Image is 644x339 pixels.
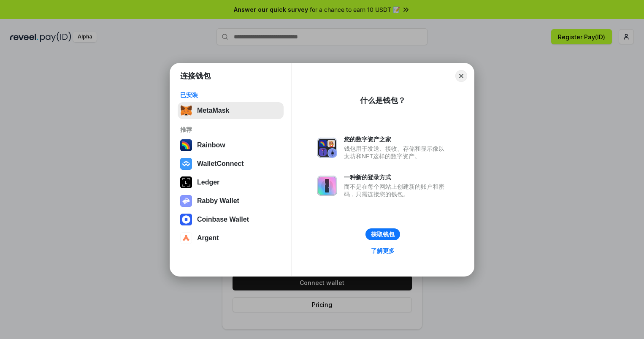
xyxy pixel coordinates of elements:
div: WalletConnect [197,160,244,168]
div: 了解更多 [371,247,395,255]
button: Rabby Wallet [178,193,284,209]
div: Rabby Wallet [197,197,239,205]
div: 获取钱包 [371,231,395,238]
div: Rainbow [197,141,225,149]
img: svg+xml,%3Csvg%20xmlns%3D%22http%3A%2F%2Fwww.w3.org%2F2000%2Fsvg%22%20fill%3D%22none%22%20viewBox... [317,176,337,196]
button: WalletConnect [178,155,284,172]
div: Ledger [197,179,219,186]
h1: 连接钱包 [180,71,211,81]
img: svg+xml,%3Csvg%20width%3D%2228%22%20height%3D%2228%22%20viewBox%3D%220%200%2028%2028%22%20fill%3D... [180,214,192,225]
button: Coinbase Wallet [178,211,284,228]
button: Rainbow [178,137,284,154]
div: Coinbase Wallet [197,216,249,223]
div: Argent [197,234,219,242]
button: Close [455,70,467,82]
button: Ledger [178,174,284,191]
div: 钱包用于发送、接收、存储和显示像以太坊和NFT这样的数字资产。 [344,145,449,160]
img: svg+xml,%3Csvg%20fill%3D%22none%22%20height%3D%2233%22%20viewBox%3D%220%200%2035%2033%22%20width%... [180,105,192,117]
img: svg+xml,%3Csvg%20width%3D%22120%22%20height%3D%22120%22%20viewBox%3D%220%200%20120%20120%22%20fil... [180,139,192,151]
div: 而不是在每个网站上创建新的账户和密码，只需连接您的钱包。 [344,183,449,198]
img: svg+xml,%3Csvg%20width%3D%2228%22%20height%3D%2228%22%20viewBox%3D%220%200%2028%2028%22%20fill%3D... [180,158,192,170]
img: svg+xml,%3Csvg%20xmlns%3D%22http%3A%2F%2Fwww.w3.org%2F2000%2Fsvg%22%20fill%3D%22none%22%20viewBox... [180,195,192,207]
button: Argent [178,230,284,247]
img: svg+xml,%3Csvg%20xmlns%3D%22http%3A%2F%2Fwww.w3.org%2F2000%2Fsvg%22%20width%3D%2228%22%20height%3... [180,176,192,188]
div: 推荐 [180,126,281,133]
button: MetaMask [178,102,284,119]
img: svg+xml,%3Csvg%20width%3D%2228%22%20height%3D%2228%22%20viewBox%3D%220%200%2028%2028%22%20fill%3D... [180,232,192,244]
div: 什么是钱包？ [360,95,406,106]
button: 获取钱包 [365,228,400,240]
div: MetaMask [197,107,229,114]
div: 您的数字资产之家 [344,136,449,143]
a: 了解更多 [366,245,400,256]
div: 已安装 [180,91,281,99]
div: 一种新的登录方式 [344,174,449,181]
img: svg+xml,%3Csvg%20xmlns%3D%22http%3A%2F%2Fwww.w3.org%2F2000%2Fsvg%22%20fill%3D%22none%22%20viewBox... [317,138,337,158]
